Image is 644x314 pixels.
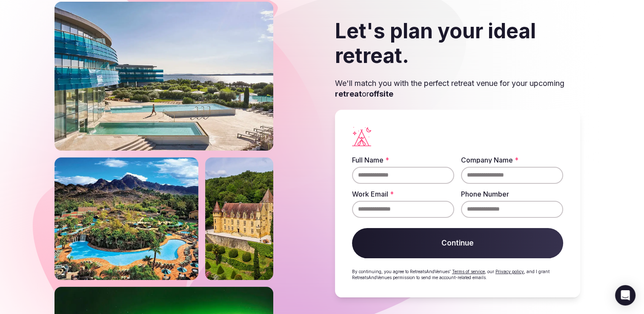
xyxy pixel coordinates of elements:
label: Work Email [352,191,454,197]
label: Company Name [461,157,563,163]
img: Castle on a slope [205,157,274,280]
p: By continuing, you agree to RetreatsAndVenues' , our , and I grant RetreatsAndVenues permission t... [352,268,563,280]
img: Falkensteiner outdoor resort with pools [54,2,273,151]
img: Phoenix river ranch resort [54,157,198,280]
label: Phone Number [461,191,563,197]
strong: retreat [335,89,362,98]
strong: offsite [369,89,393,98]
label: Full Name [352,157,454,163]
a: Privacy policy [495,269,524,274]
div: Open Intercom Messenger [615,285,635,305]
p: We'll match you with the perfect retreat venue for your upcoming or [335,78,580,99]
a: Terms of service [452,269,485,274]
h2: Let's plan your ideal retreat. [335,19,580,68]
button: Continue [352,228,563,259]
